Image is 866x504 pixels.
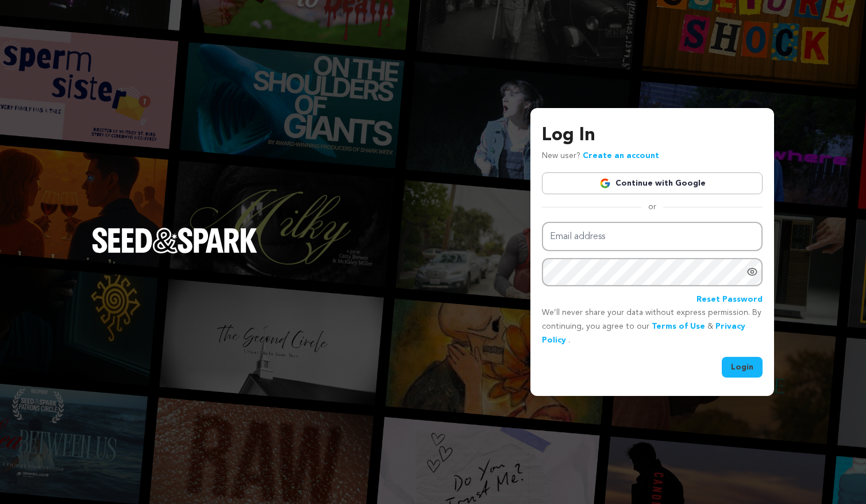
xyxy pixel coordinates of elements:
[92,228,257,276] a: Seed&Spark Homepage
[746,266,758,278] a: Show password as plain text. Warning: this will display your password on the screen.
[92,228,257,253] img: Seed&Spark Logo
[583,152,659,160] a: Create an account
[542,306,763,347] p: We’ll never share your data without express permission. By continuing, you agree to our & .
[542,122,763,149] h3: Log In
[542,172,763,194] a: Continue with Google
[542,149,659,163] p: New user?
[542,322,745,344] a: Privacy Policy
[722,357,763,378] button: Login
[542,222,763,251] input: Email address
[652,322,705,330] a: Terms of Use
[641,201,663,213] span: or
[696,293,763,307] a: Reset Password
[599,178,611,189] img: Google logo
